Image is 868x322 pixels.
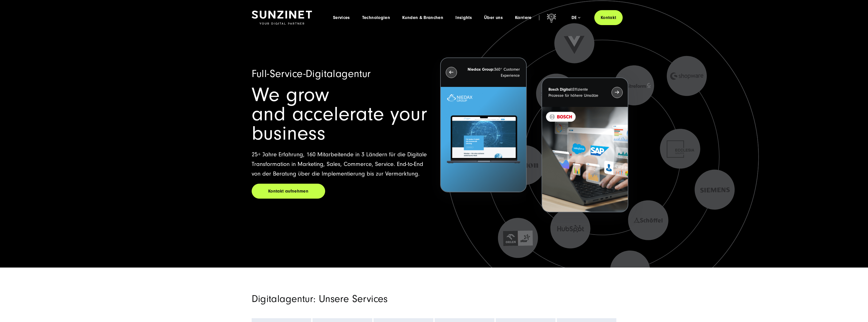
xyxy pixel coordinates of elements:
button: Niedax Group:360° Customer Experience Letztes Projekt von Niedax. Ein Laptop auf dem die Niedax W... [440,58,527,193]
img: SUNZINET Full Service Digital Agentur [252,11,312,25]
div: de [571,15,580,20]
a: Kunden & Branchen [402,15,443,20]
button: Bosch Digital:Effiziente Prozesse für höhere Umsätze BOSCH - Kundeprojekt - Digital Transformatio... [542,78,628,213]
h2: Digitalagentur: Unsere Services [252,293,492,305]
a: Über uns [484,15,503,20]
p: Effiziente Prozesse für höhere Umsätze [548,86,602,99]
a: Kontakt aufnehmen [252,184,325,199]
p: 25+ Jahre Erfahrung, 160 Mitarbeitende in 3 Ländern für die Digitale Transformation in Marketing,... [252,150,428,179]
img: BOSCH - Kundeprojekt - Digital Transformation Agentur SUNZINET [542,107,627,212]
strong: Bosch Digital: [548,87,572,92]
a: Kontakt [594,10,623,25]
a: Karriere [515,15,532,20]
span: We grow and accelerate your business [252,84,427,145]
strong: Niedax Group: [468,67,494,72]
a: Insights [455,15,472,20]
img: Letztes Projekt von Niedax. Ein Laptop auf dem die Niedax Website geöffnet ist, auf blauem Hinter... [441,87,526,192]
a: Technologien [362,15,390,20]
a: Services [333,15,350,20]
p: 360° Customer Experience [466,66,520,79]
span: Full-Service-Digitalagentur [252,68,371,80]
